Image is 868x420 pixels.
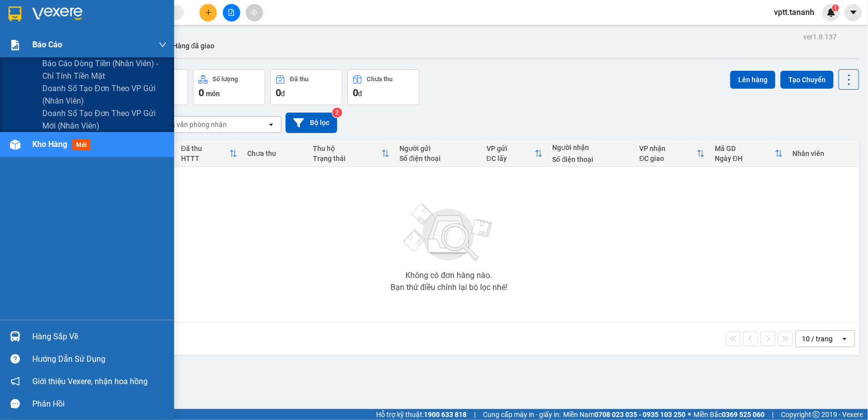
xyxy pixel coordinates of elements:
[32,397,167,412] div: Phản hồi
[313,154,382,162] div: Trạng thái
[8,6,21,21] img: logo-vxr
[715,154,775,162] div: Ngày ĐH
[10,140,20,150] img: warehouse-icon
[424,411,467,419] strong: 1900 633 818
[553,143,630,151] div: Người nhận
[10,377,20,386] span: notification
[267,121,275,129] svg: open
[181,144,229,152] div: Đã thu
[358,90,362,98] span: đ
[198,87,204,99] span: 0
[32,375,148,388] span: Giới thiệu Vexere, nhận hoa hồng
[832,4,839,11] sup: 1
[793,149,854,157] div: Nhân viên
[213,76,238,83] div: Số lượng
[715,144,775,152] div: Mã GD
[159,41,167,49] span: down
[228,9,235,16] span: file-add
[845,4,862,21] button: caret-down
[246,4,263,21] button: aim
[193,69,265,105] button: Số lượng0món
[176,140,242,167] th: Toggle SortBy
[32,38,62,51] span: Báo cáo
[486,144,535,152] div: VP gửi
[640,144,697,152] div: VP nhận
[199,4,217,21] button: plus
[766,6,822,18] span: vptt.tananh
[841,335,849,343] svg: open
[474,409,476,420] span: |
[834,4,837,11] span: 1
[32,329,167,344] div: Hàng sắp về
[10,40,20,50] img: solution-icon
[347,69,419,105] button: Chưa thu0đ
[276,87,281,99] span: 0
[813,411,820,418] span: copyright
[42,82,167,107] span: Doanh số tạo đơn theo VP gửi (nhân viên)
[803,31,837,42] div: ver 1.8.137
[332,108,342,118] sup: 2
[827,8,836,17] img: icon-new-feature
[849,8,858,17] span: caret-down
[772,409,773,420] span: |
[405,272,492,280] div: Không có đơn hàng nào.
[553,155,630,163] div: Số điện thoại
[286,113,337,133] button: Bộ lọc
[486,154,535,162] div: ĐC lấy
[722,411,765,419] strong: 0369 525 060
[281,90,285,98] span: đ
[42,107,167,132] span: Doanh số tạo đơn theo VP gửi mới (nhân viên)
[205,9,212,16] span: plus
[594,411,685,419] strong: 0708 023 035 - 0935 103 250
[308,140,395,167] th: Toggle SortBy
[32,140,67,149] span: Kho hàng
[159,120,227,130] div: Chọn văn phòng nhận
[247,149,303,157] div: Chưa thu
[802,334,833,344] div: 10 / trang
[270,69,342,105] button: Đã thu0đ
[32,352,167,367] div: Hướng dẫn sử dụng
[688,413,691,417] span: ⚪️
[399,144,477,152] div: Người gửi
[367,76,393,83] div: Chưa thu
[10,399,20,409] span: message
[290,76,308,83] div: Đã thu
[353,87,358,99] span: 0
[399,198,498,268] img: svg+xml;base64,PHN2ZyBjbGFzcz0ibGlzdC1wbHVnX19zdmciIHhtbG5zPSJodHRwOi8vd3d3LnczLm9yZy8yMDAwL3N2Zy...
[390,283,507,291] div: Bạn thử điều chỉnh lại bộ lọc nhé!
[710,140,788,167] th: Toggle SortBy
[563,409,685,420] span: Miền Nam
[165,34,222,58] button: Hàng đã giao
[693,409,765,420] span: Miền Bắc
[313,144,382,152] div: Thu hộ
[376,409,467,420] span: Hỗ trợ kỹ thuật:
[10,331,20,342] img: warehouse-icon
[730,71,775,89] button: Lên hàng
[10,354,20,364] span: question-circle
[181,154,229,162] div: HTTT
[399,154,477,162] div: Số điện thoại
[483,409,561,420] span: Cung cấp máy in - giấy in:
[482,140,548,167] th: Toggle SortBy
[780,71,834,89] button: Tạo Chuyến
[640,154,697,162] div: ĐC giao
[251,9,258,16] span: aim
[223,4,240,21] button: file-add
[206,90,220,98] span: món
[635,140,710,167] th: Toggle SortBy
[72,140,91,150] span: mới
[42,57,167,82] span: Báo cáo dòng tiền (nhân viên) - chỉ tính tiền mặt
